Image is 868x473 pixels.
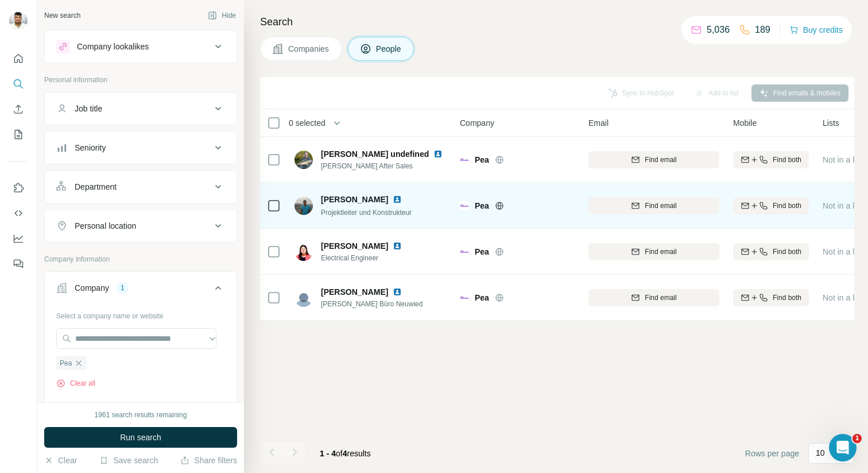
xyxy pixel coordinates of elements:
[200,7,244,24] button: Hide
[44,427,237,448] button: Run search
[460,201,469,210] img: Logo of Pea
[321,299,423,309] span: [PERSON_NAME] Büro Neuwied
[44,254,237,264] p: Company information
[755,23,770,37] p: 189
[294,289,313,307] img: Avatar
[9,99,28,120] button: Enrich CSV
[829,434,857,462] iframe: Intercom live chat
[9,74,28,94] button: Search
[321,209,412,217] span: Projektleiter und Konstrukteur
[45,134,237,161] button: Seniority
[588,197,719,214] button: Find email
[320,449,336,458] span: 1 - 4
[588,243,719,260] button: Find email
[45,33,237,60] button: Company lookalikes
[733,151,809,168] button: Find both
[588,289,719,306] button: Find email
[44,455,77,466] button: Clear
[120,432,161,443] span: Run search
[460,247,469,256] img: Logo of Pea
[9,11,28,30] img: Avatar
[294,151,313,169] img: Avatar
[56,378,95,389] button: Clear all
[773,155,801,165] span: Find both
[9,203,28,224] button: Use Surfe API
[99,455,158,466] button: Save search
[733,289,809,306] button: Find both
[45,173,237,201] button: Department
[336,449,343,458] span: of
[823,201,862,210] span: Not in a list
[475,200,489,211] span: Pea
[588,151,719,168] button: Find email
[433,149,443,159] img: LinkedIn logo
[95,410,187,420] div: 1961 search results remaining
[60,358,72,368] span: Pea
[823,155,862,164] span: Not in a list
[321,286,388,298] span: [PERSON_NAME]
[475,292,489,303] span: Pea
[294,243,313,261] img: Avatar
[475,246,489,257] span: Pea
[260,14,854,30] h4: Search
[180,455,237,466] button: Share filters
[9,228,28,249] button: Dashboard
[321,194,388,205] span: [PERSON_NAME]
[460,117,494,129] span: Company
[393,195,402,204] img: LinkedIn logo
[321,161,447,171] span: [PERSON_NAME] After Sales
[789,22,843,38] button: Buy credits
[45,274,237,306] button: Company1
[9,253,28,274] button: Feedback
[460,155,469,164] img: Logo of Pea
[823,117,839,129] span: Lists
[289,117,325,129] span: 0 selected
[773,247,801,257] span: Find both
[393,241,402,251] img: LinkedIn logo
[56,306,225,321] div: Select a company name or website
[645,201,676,211] span: Find email
[852,434,862,443] span: 1
[773,201,801,211] span: Find both
[288,43,330,55] span: Companies
[75,181,117,193] div: Department
[707,23,730,37] p: 5,036
[823,293,862,302] span: Not in a list
[343,449,347,458] span: 4
[745,448,799,459] span: Rows per page
[733,243,809,260] button: Find both
[321,148,429,160] span: [PERSON_NAME] undefined
[294,197,313,215] img: Avatar
[75,142,106,153] div: Seniority
[645,247,676,257] span: Find email
[44,10,80,21] div: New search
[823,247,862,256] span: Not in a list
[816,447,825,459] p: 10
[733,117,757,129] span: Mobile
[588,117,609,129] span: Email
[321,253,416,263] span: Electrical Engineer
[376,43,402,55] span: People
[75,220,136,232] div: Personal location
[773,293,801,303] span: Find both
[733,197,809,214] button: Find both
[44,75,237,85] p: Personal information
[645,155,676,165] span: Find email
[321,240,388,252] span: [PERSON_NAME]
[320,449,371,458] span: results
[116,283,129,293] div: 1
[75,282,109,294] div: Company
[77,41,149,52] div: Company lookalikes
[9,178,28,198] button: Use Surfe on LinkedIn
[75,103,102,114] div: Job title
[475,154,489,166] span: Pea
[45,95,237,122] button: Job title
[9,48,28,69] button: Quick start
[645,293,676,303] span: Find email
[45,212,237,240] button: Personal location
[9,124,28,145] button: My lists
[393,287,402,297] img: LinkedIn logo
[460,293,469,302] img: Logo of Pea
